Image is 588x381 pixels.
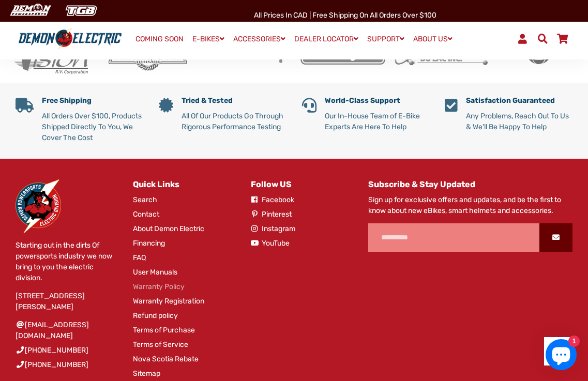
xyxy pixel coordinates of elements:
[60,2,102,19] img: TGB Canada
[133,252,146,263] a: FAQ
[133,238,165,249] a: Financing
[16,28,125,49] img: Demon Electric logo
[133,209,159,220] a: Contact
[133,339,188,350] a: Terms of Service
[133,223,204,234] a: About Demon Electric
[466,97,572,105] h5: Satisfaction Guaranteed
[368,194,572,216] p: Sign up for exclusive offers and updates, and be the first to know about new eBikes, smart helmet...
[364,32,408,47] a: SUPPORT
[251,179,353,189] h4: Follow US
[42,111,143,143] p: All Orders Over $100, Products Shipped Directly To You, We Cover The Cost
[189,32,228,47] a: E-BIKES
[16,319,117,341] a: [EMAIL_ADDRESS][DOMAIN_NAME]
[16,291,117,312] p: [STREET_ADDRESS][PERSON_NAME]
[368,179,572,189] h4: Subscribe & Stay Updated
[42,97,143,105] h5: Free Shipping
[133,296,204,307] a: Warranty Registration
[251,209,292,220] a: Pinterest
[132,32,187,47] a: COMING SOON
[251,223,295,234] a: Instagram
[133,267,177,278] a: User Manuals
[5,2,55,19] img: Demon Electric
[133,354,199,364] a: Nova Scotia Rebate
[251,194,294,205] a: Facebook
[254,11,436,20] span: All Prices in CAD | Free shipping on all orders over $100
[325,111,430,132] p: Our In-House Team of E-Bike Experts Are Here To Help
[182,111,287,132] p: All Of Our Products Go Through Rigorous Performance Testing
[182,97,287,105] h5: Tried & Tested
[542,339,580,373] inbox-online-store-chat: Shopify online store chat
[16,345,88,356] a: [PHONE_NUMBER]
[133,310,178,321] a: Refund policy
[16,240,117,283] p: Starting out in the dirts Of powersports industry we now bring to you the electric division.
[291,32,362,47] a: DEALER LOCATOR
[410,32,456,47] a: ABOUT US
[16,359,88,370] a: [PHONE_NUMBER]
[133,194,157,205] a: Search
[133,281,185,292] a: Warranty Policy
[133,368,160,379] a: Sitemap
[466,111,572,132] p: Any Problems, Reach Out To Us & We'll Be Happy To Help
[16,179,61,233] img: Demon Electric
[133,325,195,336] a: Terms of Purchase
[133,179,235,189] h4: Quick Links
[325,97,430,105] h5: World-Class Support
[251,238,290,249] a: YouTube
[230,32,289,47] a: ACCESSORIES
